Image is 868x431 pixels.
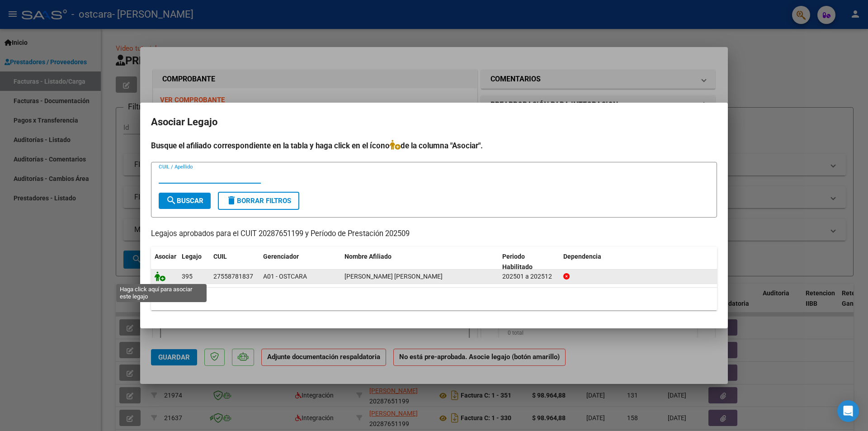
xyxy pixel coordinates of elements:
span: Borrar Filtros [226,197,291,205]
span: LEDESMA NALERIO KIARA ABIGAIL [344,273,443,280]
datatable-header-cell: Legajo [178,247,210,277]
mat-icon: delete [226,195,237,206]
datatable-header-cell: Dependencia [560,247,717,277]
div: Open Intercom Messenger [837,400,859,422]
datatable-header-cell: Asociar [151,247,178,277]
button: Borrar Filtros [218,192,299,210]
span: Gerenciador [263,253,299,260]
div: 27558781837 [213,271,253,282]
h4: Busque el afiliado correspondiente en la tabla y haga click en el ícono de la columna "Asociar". [151,140,717,152]
mat-icon: search [166,195,177,206]
span: Asociar [155,253,176,260]
h2: Asociar Legajo [151,114,717,131]
span: Dependencia [563,253,601,260]
span: Legajo [182,253,202,260]
button: Buscar [159,193,211,209]
span: Buscar [166,197,203,205]
datatable-header-cell: CUIL [210,247,259,277]
datatable-header-cell: Gerenciador [259,247,341,277]
p: Legajos aprobados para el CUIT 20287651199 y Período de Prestación 202509 [151,228,717,240]
span: Periodo Habilitado [502,253,533,270]
datatable-header-cell: Periodo Habilitado [499,247,560,277]
span: 395 [182,273,193,280]
div: 202501 a 202512 [502,271,556,282]
div: 1 registros [151,288,717,310]
span: CUIL [213,253,227,260]
datatable-header-cell: Nombre Afiliado [341,247,499,277]
span: Nombre Afiliado [344,253,392,260]
span: A01 - OSTCARA [263,273,307,280]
